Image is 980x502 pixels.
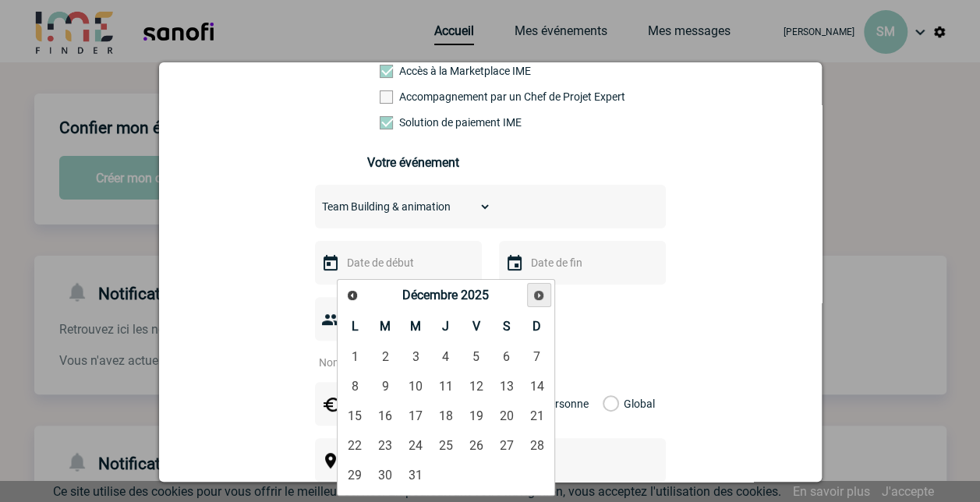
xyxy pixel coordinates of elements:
[442,319,449,334] span: Jeudi
[492,373,521,401] a: 13
[402,373,430,401] a: 10
[341,284,364,306] a: Précédent
[346,289,359,302] span: Précédent
[371,343,400,371] a: 2
[431,432,460,460] a: 25
[352,319,359,334] span: Lundi
[371,461,400,490] a: 30
[402,343,430,371] a: 3
[522,373,551,401] a: 14
[502,319,510,334] span: Samedi
[462,373,490,401] a: 12
[402,402,430,430] a: 17
[527,283,551,307] a: Suivant
[431,402,460,430] a: 18
[522,343,551,371] a: 7
[603,382,613,426] label: Global
[462,343,490,371] a: 5
[380,319,391,334] span: Mardi
[431,343,460,371] a: 4
[341,402,370,430] a: 15
[527,253,635,273] input: Date de fin
[532,289,545,302] span: Suivant
[532,319,541,334] span: Dimanche
[522,402,551,430] a: 21
[341,461,370,490] a: 29
[371,432,400,460] a: 23
[367,155,613,170] h3: Votre événement
[380,116,448,129] label: Conformité aux process achat client, Prise en charge de la facturation, Mutualisation de plusieur...
[492,402,521,430] a: 20
[380,90,448,103] label: Prestation payante
[431,373,460,401] a: 11
[315,352,462,373] input: Nombre de participants
[462,432,490,460] a: 26
[341,343,370,371] a: 1
[341,432,370,460] a: 22
[462,402,490,430] a: 19
[343,253,451,273] input: Date de début
[402,288,458,302] span: Décembre
[380,65,448,77] label: Accès à la Marketplace IME
[371,373,400,401] a: 9
[472,319,480,334] span: Vendredi
[461,288,489,302] span: 2025
[402,432,430,460] a: 24
[402,461,430,490] a: 31
[410,319,421,334] span: Mercredi
[522,432,551,460] a: 28
[492,343,521,371] a: 6
[492,432,521,460] a: 27
[371,402,400,430] a: 16
[341,373,370,401] a: 8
